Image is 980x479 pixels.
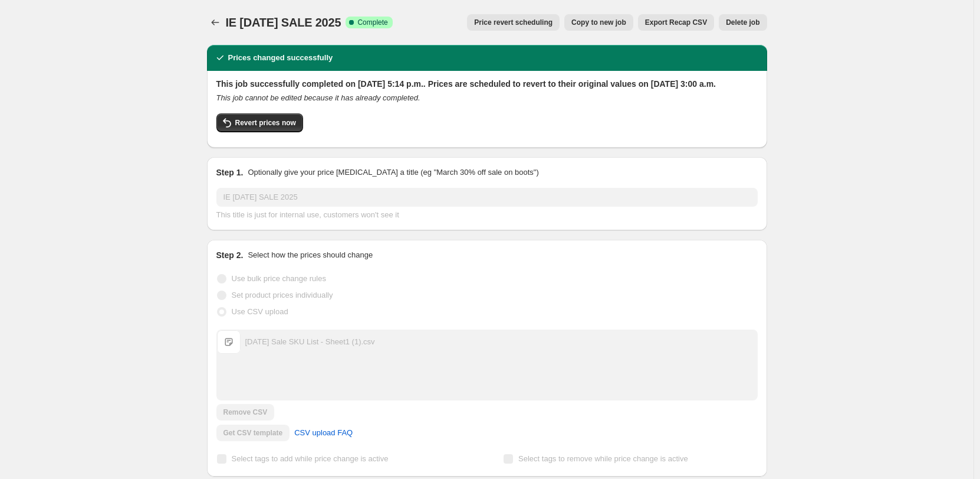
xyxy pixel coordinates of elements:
[216,167,244,178] h2: Step 1.
[287,423,360,442] a: CSV upload FAQ
[216,78,758,90] h2: This job successfully completed on [DATE] 5:14 p.m.. Prices are scheduled to revert to their orig...
[207,14,223,31] button: Price change jobs
[216,113,303,132] button: Revert prices now
[232,307,288,316] span: Use CSV upload
[216,210,399,219] span: This title is just for internal use, customers won't see it
[245,336,375,348] div: [DATE] Sale SKU List - Sheet1 (1).csv
[518,454,688,463] span: Select tags to remove while price change is active
[467,14,560,31] button: Price revert scheduling
[216,188,758,207] input: 30% off holiday sale
[216,249,244,261] h2: Step 2.
[248,249,373,261] p: Select how the prices should change
[638,14,714,31] button: Export Recap CSV
[248,167,538,178] p: Optionally give your price [MEDICAL_DATA] a title (eg "March 30% off sale on boots")
[228,52,333,64] h2: Prices changed successfully
[645,18,707,27] span: Export Recap CSV
[564,14,633,31] button: Copy to new job
[719,14,767,31] button: Delete job
[232,274,326,283] span: Use bulk price change rules
[232,291,333,299] span: Set product prices individually
[474,18,553,27] span: Price revert scheduling
[294,427,353,439] span: CSV upload FAQ
[232,454,389,463] span: Select tags to add while price change is active
[226,16,341,29] span: IE [DATE] SALE 2025
[216,93,420,102] i: This job cannot be edited because it has already completed.
[357,18,387,27] span: Complete
[571,18,626,27] span: Copy to new job
[235,118,296,128] span: Revert prices now
[726,18,759,27] span: Delete job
